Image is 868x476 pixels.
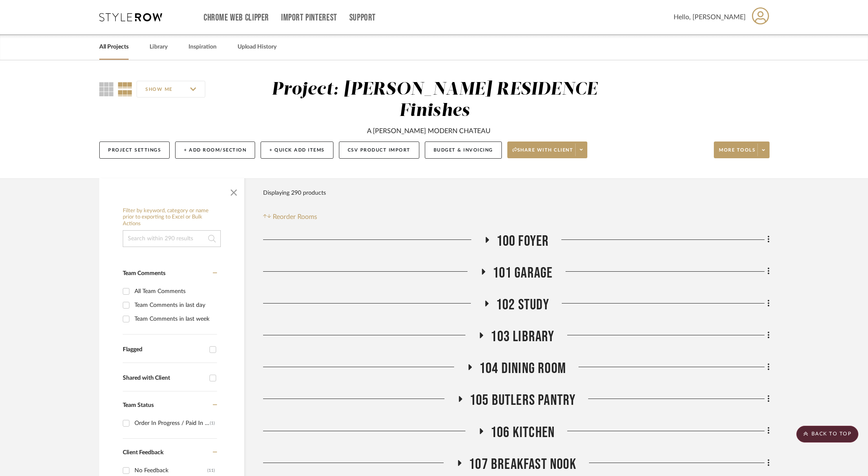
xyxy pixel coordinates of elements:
[150,41,168,53] a: Library
[496,232,549,250] span: 100 Foyer
[719,147,755,160] span: More tools
[134,285,215,298] div: All Team Comments
[496,296,549,314] span: 102 Study
[134,417,210,430] div: Order In Progress / Paid In Full w/ Freight, No Balance due
[796,426,858,443] scroll-to-top-button: BACK TO TOP
[99,142,170,159] button: Project Settings
[367,126,491,136] div: A [PERSON_NAME] MODERN CHATEAU
[123,230,221,247] input: Search within 290 results
[123,450,163,455] span: Client Feedback
[123,346,205,353] div: Flagged
[225,183,242,199] button: Close
[134,298,215,312] div: Team Comments in last day
[210,417,215,430] div: (1)
[281,14,337,21] a: Import Pinterest
[123,375,205,382] div: Shared with Client
[479,360,566,378] span: 104 Dining Room
[271,81,597,120] div: Project: [PERSON_NAME] RESIDENCE Finishes
[263,212,317,222] button: Reorder Rooms
[189,41,217,53] a: Inspiration
[99,41,129,53] a: All Projects
[674,12,746,22] span: Hello, [PERSON_NAME]
[491,424,555,442] span: 106 Kitchen
[263,185,326,201] div: Displaying 290 products
[469,455,576,473] span: 107 Breakfast Nook
[491,328,554,346] span: 103 Library
[175,142,255,159] button: + Add Room/Section
[123,402,154,408] span: Team Status
[273,212,317,222] span: Reorder Rooms
[349,14,376,21] a: Support
[123,208,221,227] h6: Filter by keyword, category or name prior to exporting to Excel or Bulk Actions
[493,264,553,282] span: 101 GARAGE
[425,142,502,159] button: Budget & Invoicing
[714,142,770,158] button: More tools
[238,41,276,53] a: Upload History
[507,142,588,158] button: Share with client
[204,14,269,21] a: Chrome Web Clipper
[512,147,573,160] span: Share with client
[134,312,215,326] div: Team Comments in last week
[339,142,419,159] button: CSV Product Import
[470,391,576,409] span: 105 Butlers Pantry
[123,270,165,276] span: Team Comments
[261,142,333,159] button: + Quick Add Items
